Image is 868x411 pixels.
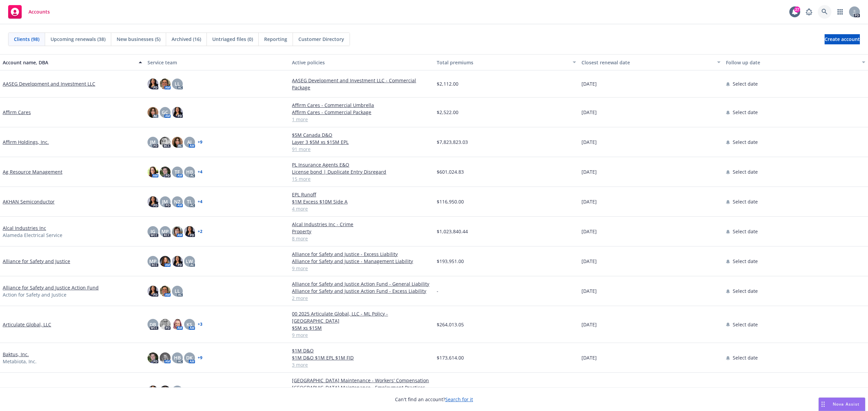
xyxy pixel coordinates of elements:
[733,354,758,361] span: Select date
[292,205,431,212] a: 4 more
[174,198,180,205] span: NZ
[292,377,431,384] a: [GEOGRAPHIC_DATA] Maintenance - Workers' Compensation
[833,5,847,19] a: Switch app
[802,5,816,19] a: Report a Bug
[437,109,458,116] span: $2,522.00
[117,36,160,43] span: New businesses (5)
[160,386,171,396] img: photo
[437,80,458,87] span: $2,112.00
[825,33,860,46] span: Create account
[212,36,253,43] span: Untriaged files (0)
[437,287,438,295] span: -
[581,198,597,205] span: [DATE]
[147,59,287,66] div: Service team
[147,352,158,363] img: photo
[3,109,31,116] a: Affirm Cares
[292,280,431,287] a: Alliance for Safety and Justice Action Fund - General Liability
[174,354,181,361] span: HB
[298,36,344,43] span: Customer Directory
[581,168,597,175] span: [DATE]
[437,168,464,175] span: $601,024.83
[733,138,758,146] span: Select date
[437,59,569,66] div: Total premiums
[292,168,431,175] a: License bond | Duplicate Entry Disregard
[149,258,157,265] span: MP
[292,59,431,66] div: Active policies
[292,354,431,361] a: $1M D&O $1M EPL $1M FID
[445,396,473,403] a: Search for it
[175,287,180,295] span: LL
[818,397,865,411] button: Nova Assist
[160,167,171,177] img: photo
[147,286,158,297] img: photo
[175,168,180,175] span: TF
[292,324,431,331] a: $5M xs $15M
[145,54,290,70] button: Service team
[581,321,597,328] span: [DATE]
[581,287,597,295] span: [DATE]
[292,131,431,138] a: $5M Canada D&O
[733,321,758,328] span: Select date
[833,401,860,407] span: Nova Assist
[581,80,597,87] span: [DATE]
[292,251,431,258] a: Alliance for Safety and Justice - Excess Liability
[160,137,171,148] img: photo
[3,138,49,146] a: Affirm Holdings, Inc.
[172,107,183,118] img: photo
[292,310,431,324] a: 00 2025 Articulate Global, LLC - ML Policy - [GEOGRAPHIC_DATA]
[186,168,193,175] span: HB
[186,258,193,265] span: LW
[733,258,758,265] span: Select date
[198,230,202,234] a: + 2
[160,319,171,330] img: photo
[289,54,434,70] button: Active policies
[186,321,192,328] span: KS
[292,347,431,354] a: $1M D&O
[3,284,99,291] a: Alliance for Safety and Justice Action Fund
[198,140,202,144] a: + 9
[581,354,597,361] span: [DATE]
[3,351,29,358] a: Baktus, Inc.
[150,321,156,328] span: DB
[172,256,183,267] img: photo
[437,258,464,265] span: $193,951.00
[264,36,287,43] span: Reporting
[198,322,202,326] a: + 3
[3,321,51,328] a: Articulate Global, LLC
[5,2,53,21] a: Accounts
[733,228,758,235] span: Select date
[198,356,202,360] a: + 9
[161,228,169,235] span: MP
[175,80,180,87] span: LL
[292,116,431,123] a: 1 more
[292,138,431,146] a: Layer 3 $5M xs $15M EPL
[437,228,468,235] span: $1,023,840.44
[581,59,713,66] div: Closest renewal date
[172,137,183,148] img: photo
[292,295,431,302] a: 2 more
[292,198,431,205] a: $1M Excess $10M Side A
[733,198,758,205] span: Select date
[160,352,171,363] img: photo
[147,386,158,396] img: photo
[162,109,168,116] span: GC
[184,226,195,237] img: photo
[14,36,39,43] span: Clients (98)
[3,168,62,175] a: Ag Resource Management
[147,79,158,89] img: photo
[434,54,579,70] button: Total premiums
[147,167,158,177] img: photo
[733,109,758,116] span: Select date
[147,107,158,118] img: photo
[581,258,597,265] span: [DATE]
[292,191,431,198] a: EPL Runoff
[3,291,66,298] span: Action for Safety and Justice
[581,109,597,116] span: [DATE]
[437,321,464,328] span: $264,013.05
[292,228,431,235] a: Property
[395,396,473,403] span: Can't find an account?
